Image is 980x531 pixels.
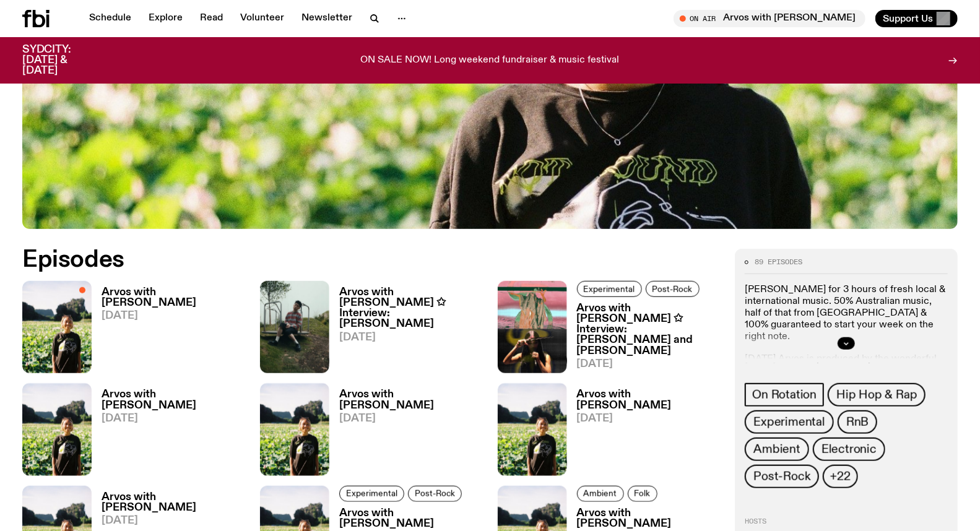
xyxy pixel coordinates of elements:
a: Hip Hop & Rap [828,383,926,407]
a: Experimental [745,410,834,434]
span: [DATE] [339,413,483,424]
span: [DATE] [577,359,721,369]
span: RnB [846,415,869,429]
span: Folk [635,489,651,498]
h3: Arvos with [PERSON_NAME] [339,389,483,410]
h3: Arvos with [PERSON_NAME] [102,287,245,308]
h3: Arvos with [PERSON_NAME] ✩ Interview: [PERSON_NAME] [339,287,483,329]
img: Bri is smiling and wearing a black t-shirt. She is standing in front of a lush, green field. Ther... [22,281,92,373]
span: +22 [830,470,850,483]
span: Ambient [584,489,617,498]
img: Bri is smiling and wearing a black t-shirt. She is standing in front of a lush, green field. Ther... [22,383,92,475]
a: Explore [141,10,190,27]
h3: Arvos with [PERSON_NAME] [577,508,721,529]
img: Rich Brian sits on playground equipment pensively, feeling ethereal in a misty setting [260,281,329,373]
a: Read [193,10,230,27]
a: Post-Rock [646,281,700,297]
a: Newsletter [294,10,360,27]
a: Arvos with [PERSON_NAME][DATE] [92,287,245,373]
span: On Rotation [752,388,817,402]
h3: SYDCITY: [DATE] & [DATE] [22,45,102,76]
span: 89 episodes [755,259,802,265]
span: Post-Rock [415,489,455,498]
span: Experimental [584,284,635,293]
span: Experimental [346,489,397,498]
img: Bri is smiling and wearing a black t-shirt. She is standing in front of a lush, green field. Ther... [498,383,567,475]
a: Arvos with [PERSON_NAME] ✩ Interview: [PERSON_NAME] and [PERSON_NAME][DATE] [567,303,721,373]
span: Post-Rock [653,284,693,293]
a: On Rotation [745,383,824,407]
p: [PERSON_NAME] for 3 hours of fresh local & international music. ​50% Australian music, half of th... [745,284,948,343]
h3: Arvos with [PERSON_NAME] [102,492,245,513]
a: Arvos with [PERSON_NAME][DATE] [567,389,721,475]
span: [DATE] [102,311,245,321]
span: [DATE] [102,516,245,526]
img: Split frame of Bhenji Ra and Karina Utomo mid performances [498,281,567,373]
span: [DATE] [577,413,721,424]
a: Ambient [577,486,624,502]
a: Arvos with [PERSON_NAME][DATE] [329,389,483,475]
h2: Episodes [22,249,641,271]
a: Volunteer [233,10,292,27]
h3: Arvos with [PERSON_NAME] ✩ Interview: [PERSON_NAME] and [PERSON_NAME] [577,303,721,356]
h3: Arvos with [PERSON_NAME] [339,508,483,529]
span: Experimental [753,415,825,429]
button: Support Us [875,10,958,27]
span: Electronic [822,442,877,456]
button: On AirArvos with [PERSON_NAME] [674,10,865,27]
p: ON SALE NOW! Long weekend fundraiser & music festival [361,55,620,66]
span: Hip Hop & Rap [836,388,917,402]
span: [DATE] [102,413,245,424]
span: Post-Rock [753,470,810,483]
a: Ambient [745,438,809,461]
a: Electronic [813,438,885,461]
a: RnB [838,410,877,434]
button: +22 [823,465,857,488]
a: Experimental [577,281,642,297]
h3: Arvos with [PERSON_NAME] [102,389,245,410]
a: Folk [628,486,657,502]
a: Arvos with [PERSON_NAME][DATE] [92,389,245,475]
span: [DATE] [339,332,483,343]
a: Post-Rock [408,486,462,502]
span: Ambient [753,442,800,456]
img: Bri is smiling and wearing a black t-shirt. She is standing in front of a lush, green field. Ther... [260,383,329,475]
a: Schedule [82,10,139,27]
span: Support Us [883,13,933,24]
h3: Arvos with [PERSON_NAME] [577,389,721,410]
a: Post-Rock [745,465,819,488]
a: Experimental [339,486,404,502]
a: Arvos with [PERSON_NAME] ✩ Interview: [PERSON_NAME][DATE] [329,287,483,373]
